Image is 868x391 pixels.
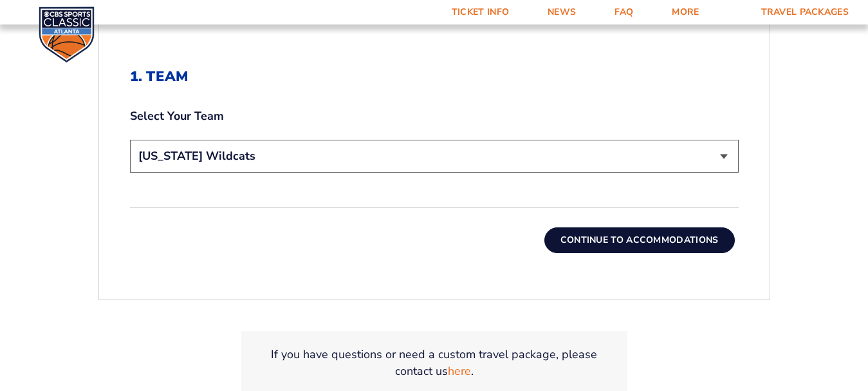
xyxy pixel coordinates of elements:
[448,363,471,379] a: here
[544,227,735,253] button: Continue To Accommodations
[39,6,95,62] img: CBS Sports Classic
[257,347,612,379] p: If you have questions or need a custom travel package, please contact us .
[130,108,739,124] label: Select Your Team
[130,68,739,85] h2: 1. Team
